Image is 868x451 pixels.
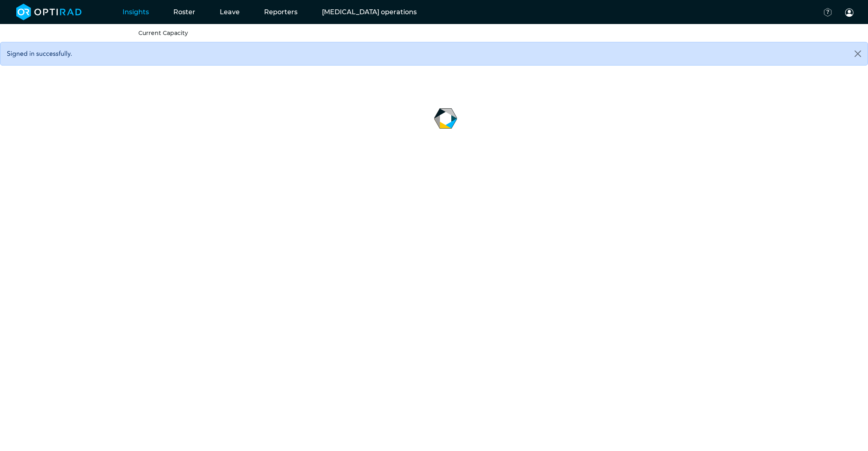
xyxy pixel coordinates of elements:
a: Current Capacity [138,29,188,37]
img: brand-opti-rad-logos-blue-and-white-d2f68631ba2948856bd03f2d395fb146ddc8fb01b4b6e9315ea85fa773367... [16,4,82,20]
button: Close [848,42,868,65]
